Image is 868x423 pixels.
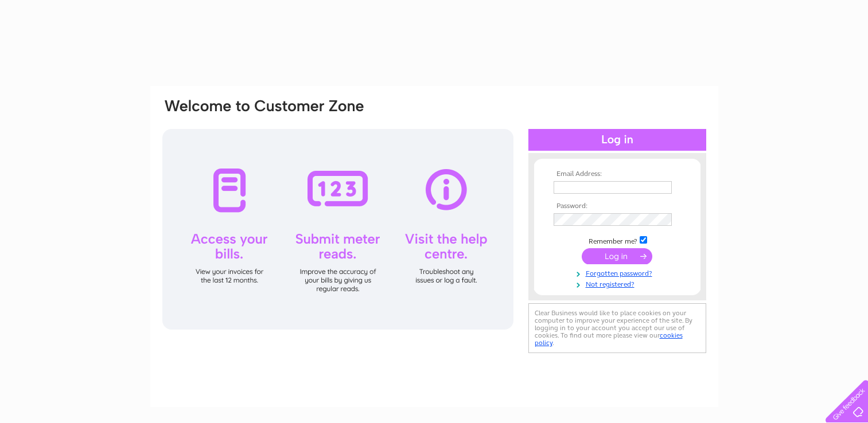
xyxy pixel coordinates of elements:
div: Clear Business would like to place cookies on your computer to improve your experience of the sit... [528,303,706,353]
th: Email Address: [551,170,684,178]
td: Remember me? [551,234,684,246]
a: cookies policy [535,331,683,347]
input: Submit [582,248,652,264]
th: Password: [551,202,684,210]
a: Forgotten password? [554,267,684,278]
a: Not registered? [554,278,684,289]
